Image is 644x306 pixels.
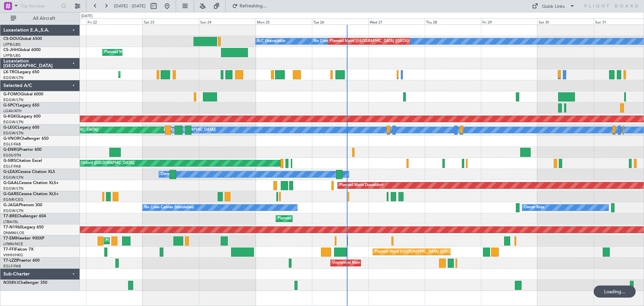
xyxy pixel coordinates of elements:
[3,70,39,74] a: LX-TROLegacy 650
[3,236,16,241] span: T7-EMI
[3,219,18,224] a: LTBA/ISL
[339,180,383,190] div: Planned Maint Dusseldorf
[330,36,436,46] div: Planned Maint [GEOGRAPHIC_DATA] ([GEOGRAPHIC_DATA])
[368,18,425,25] div: Wed 27
[3,108,21,114] a: LGAV/ATH
[3,115,19,119] span: G-KGKG
[3,259,17,263] span: T7-LZZI
[3,192,19,196] span: G-GARE
[17,16,71,21] span: All Aircraft
[239,4,267,8] span: Refreshing...
[3,170,18,174] span: G-LEAX
[425,18,481,25] div: Thu 28
[3,148,42,152] a: G-ENRGPraetor 600
[3,137,20,141] span: G-VNOR
[3,181,59,185] a: G-GAALCessna Citation XLS+
[594,286,636,298] div: Loading...
[3,37,42,41] a: CS-DOUGlobal 6500
[3,48,18,52] span: CS-JHH
[332,258,443,268] div: Unplanned Maint [GEOGRAPHIC_DATA] ([GEOGRAPHIC_DATA])
[3,259,40,263] a: T7-LZZIPraetor 600
[3,197,23,202] a: EGNR/CEG
[199,18,255,25] div: Sun 24
[3,75,23,80] a: EGGW/LTN
[104,47,210,57] div: Planned Maint [GEOGRAPHIC_DATA] ([GEOGRAPHIC_DATA])
[256,18,312,25] div: Mon 25
[3,230,24,235] a: DNMM/LOS
[20,1,59,11] input: Trip Number
[375,247,487,257] div: Planned Maint [GEOGRAPHIC_DATA] ([GEOGRAPHIC_DATA] Intl)
[3,236,44,241] a: T7-EMIHawker 900XP
[529,1,578,11] button: Quick Links
[3,214,17,218] span: T7-BRE
[3,264,21,269] a: EGLF/FAB
[143,18,199,25] div: Sat 23
[524,203,544,213] div: Owner Ibiza
[3,126,39,130] a: G-LEGCLegacy 600
[3,281,47,285] a: N358VJChallenger 350
[106,236,144,246] div: Planned Maint Chester
[3,137,49,141] a: G-VNORChallenger 650
[3,225,44,229] a: T7-N1960Legacy 650
[3,37,19,41] span: CS-DOU
[3,281,18,285] span: N358VJ
[161,169,172,179] div: Owner
[3,120,23,125] a: EGGW/LTN
[3,203,42,207] a: G-JAGAPhenom 300
[3,170,55,174] a: G-LEAXCessna Citation XLS
[257,36,285,46] div: A/C Unavailable
[3,214,46,218] a: T7-BREChallenger 604
[3,159,16,163] span: G-SIRS
[229,1,269,11] button: Refreshing...
[314,36,329,46] div: No Crew
[3,97,23,102] a: EGGW/LTN
[3,103,39,107] a: G-SPCYLegacy 650
[144,203,194,213] div: No Crew Cannes (Mandelieu)
[3,253,23,258] a: VHHH/HKG
[50,158,135,168] div: Unplanned Maint Oxford ([GEOGRAPHIC_DATA])
[3,203,19,207] span: G-JAGA
[537,18,594,25] div: Sat 30
[3,53,21,58] a: LFPB/LBG
[3,92,43,96] a: G-FOMOGlobal 6000
[3,70,18,74] span: LX-TRO
[3,192,59,196] a: G-GARECessna Citation XLS+
[481,18,537,25] div: Fri 29
[3,92,20,96] span: G-FOMO
[278,214,359,224] div: Planned Maint Warsaw ([GEOGRAPHIC_DATA])
[3,48,41,52] a: CS-JHHGlobal 6000
[3,159,42,163] a: G-SIRSCitation Excel
[3,225,22,229] span: T7-N1960
[3,126,18,130] span: G-LEGC
[3,42,21,47] a: LFPB/LBG
[3,148,19,152] span: G-ENRG
[3,186,23,191] a: EGGW/LTN
[3,248,34,252] a: T7-FFIFalcon 7X
[3,131,23,136] a: EGGW/LTN
[3,164,21,169] a: EGLF/FAB
[3,115,41,119] a: G-KGKGLegacy 600
[3,181,19,185] span: G-GAAL
[3,142,21,147] a: EGLF/FAB
[114,3,146,9] span: [DATE] - [DATE]
[3,242,23,247] a: LFMN/NCE
[3,153,21,158] a: EGSS/STN
[3,175,23,180] a: EGGW/LTN
[86,18,143,25] div: Fri 22
[3,103,18,107] span: G-SPCY
[312,18,368,25] div: Tue 26
[3,208,23,213] a: EGGW/LTN
[7,13,73,24] button: All Aircraft
[3,248,15,252] span: T7-FFI
[542,3,565,10] div: Quick Links
[81,13,93,19] div: [DATE]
